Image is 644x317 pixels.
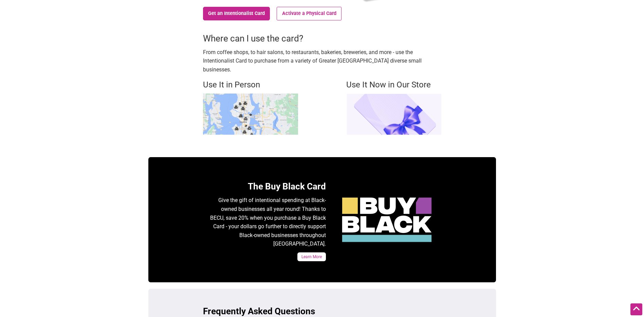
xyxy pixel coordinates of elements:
h4: Use It Now in Our Store [346,79,441,91]
a: Activate a Physical Card [277,7,342,20]
img: Buy Black map [203,94,298,135]
p: Give the gift of intentional spending at Black-owned businesses all year round! Thanks to BECU, s... [210,196,326,248]
img: Intentionalist Store [346,94,441,135]
a: Get an Intentionalist Card [203,7,270,20]
a: Learn More [297,252,326,261]
h3: The Buy Black Card [210,180,326,193]
div: Scroll Back to Top [630,303,642,315]
h4: Use It in Person [203,79,298,91]
h3: Where can I use the card? [203,32,441,45]
img: Black Black Friday Card [339,195,435,245]
p: From coffee shops, to hair salons, to restaurants, bakeries, breweries, and more - use the Intent... [203,48,441,74]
